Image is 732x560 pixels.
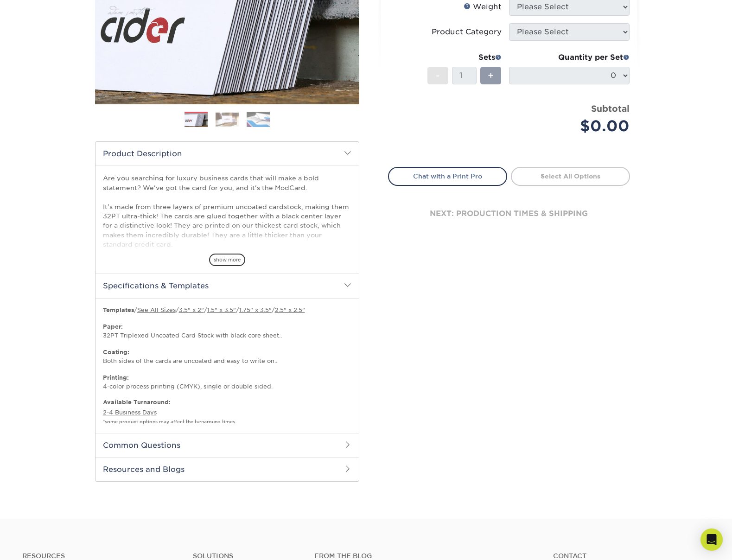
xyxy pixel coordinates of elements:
img: Business Cards 03 [247,111,270,127]
img: Business Cards 01 [185,108,208,132]
h2: Resources and Blogs [95,457,359,481]
a: 2-4 Business Days [103,409,157,416]
h4: From the Blog [314,552,528,560]
span: - [436,69,440,83]
a: 1.75" x 3.5" [239,306,272,313]
div: $0.00 [516,115,630,137]
a: See All Sizes [137,306,176,313]
span: + [488,69,494,83]
b: Templates [103,306,134,313]
div: Quantity per Set [509,52,630,63]
a: 3.5" x 2" [179,306,204,313]
a: 1.5" x 3.5" [207,306,236,313]
img: Business Cards 02 [216,112,239,127]
strong: Paper: [103,323,123,330]
p: Are you searching for luxury business cards that will make a bold statement? We've got the card f... [103,173,351,363]
small: *some product options may affect the turnaround times [103,419,235,424]
a: Chat with a Print Pro [388,167,507,185]
a: Contact [553,552,710,560]
strong: Coating: [103,349,129,356]
strong: Subtotal [591,103,630,114]
div: Weight [464,1,502,13]
p: / / / / / 32PT Triplexed Uncoated Card Stock with black core sheet.. Both sides of the cards are ... [103,306,351,391]
b: Available Turnaround: [103,399,171,406]
div: next: production times & shipping [388,186,630,242]
h2: Common Questions [95,433,359,457]
h2: Specifications & Templates [95,274,359,298]
span: show more [209,254,245,266]
h4: Solutions [193,552,301,560]
h2: Product Description [95,142,359,165]
h4: Resources [22,552,179,560]
div: Open Intercom Messenger [700,528,723,551]
div: Sets [427,52,502,63]
strong: Printing: [103,374,129,381]
div: Product Category [432,26,502,38]
a: Select All Options [511,167,630,185]
a: 2.5" x 2.5" [275,306,305,313]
